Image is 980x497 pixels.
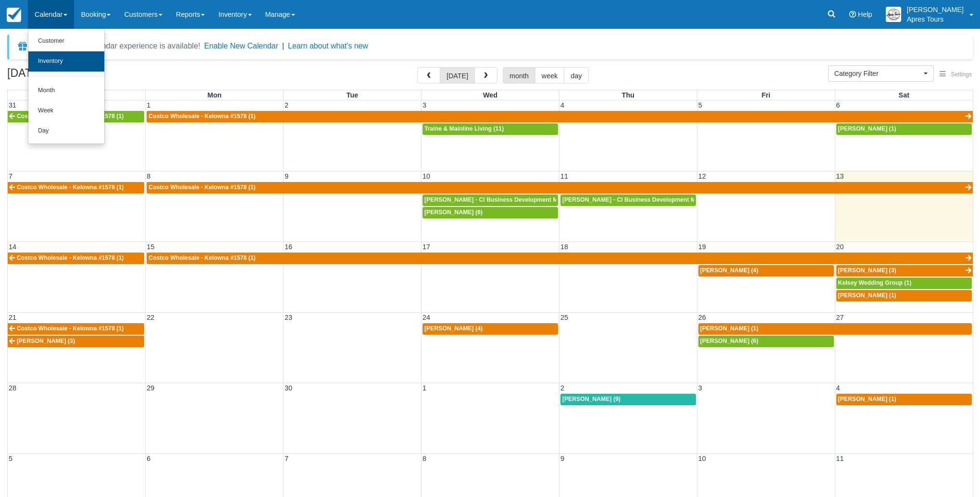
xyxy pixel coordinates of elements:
span: Costco Wholesale - Kelowna #1578 (1) [149,255,255,261]
span: Traine & Mainline Living (11) [424,125,504,132]
a: Kelsey Wedding Group (1) [836,278,972,289]
span: Costco Wholesale - Kelowna #1578 (1) [17,325,124,332]
a: Day [28,121,104,141]
span: [PERSON_NAME] (3) [17,338,75,344]
span: Help [858,11,872,18]
span: [PERSON_NAME] (4) [700,267,758,274]
button: Category Filter [828,65,934,82]
a: [PERSON_NAME] (4) [698,265,834,277]
a: Customer [28,31,104,51]
span: Tue [347,91,359,99]
span: [PERSON_NAME] (1) [838,292,896,299]
a: [PERSON_NAME] (6) [698,336,834,347]
button: week [535,67,565,84]
a: [PERSON_NAME] - CI Business Development Manager (11) [422,194,558,206]
span: 3 [697,384,703,392]
a: Month [28,81,104,101]
a: [PERSON_NAME] (1) [698,323,972,335]
span: 10 [697,455,707,462]
p: Apres Tours [907,14,964,24]
span: 28 [8,384,17,392]
span: [PERSON_NAME] (9) [562,396,620,402]
span: 2 [284,101,289,109]
span: 7 [284,455,289,462]
a: Costco Wholesale - Kelowna #1578 (1) [147,111,973,122]
a: Week [28,101,104,121]
span: Costco Wholesale - Kelowna #1578 (1) [149,113,255,120]
span: [PERSON_NAME] (1) [838,396,896,402]
span: [PERSON_NAME] - CI Business Development Manager (7) [562,196,724,203]
span: 14 [8,243,17,251]
span: 23 [284,314,293,321]
span: 11 [559,172,569,180]
span: 6 [835,101,841,109]
a: [PERSON_NAME] (1) [836,290,972,302]
span: 5 [8,455,13,462]
button: [DATE] [440,67,475,84]
img: A1 [886,7,901,22]
a: Costco Wholesale - Kelowna #1578 (1) [8,323,144,335]
span: 25 [559,314,569,321]
div: A new Booking Calendar experience is available! [32,40,200,52]
span: Costco Wholesale - Kelowna #1578 (1) [17,113,124,120]
span: 15 [146,243,155,251]
span: Mon [207,91,222,99]
a: [PERSON_NAME] - CI Business Development Manager (7) [560,194,696,206]
span: 11 [835,455,845,462]
span: 24 [422,314,431,321]
button: Enable New Calendar [204,41,278,51]
span: 31 [8,101,17,109]
span: 9 [284,172,289,180]
span: 2 [559,384,565,392]
span: | [282,42,284,50]
span: Costco Wholesale - Kelowna #1578 (1) [149,184,255,191]
span: Fri [761,91,770,99]
span: 17 [422,243,431,251]
span: 1 [146,101,151,109]
span: Sat [899,91,909,99]
span: Wed [483,91,497,99]
button: Settings [934,68,978,82]
a: Costco Wholesale - Kelowna #1578 (1) [147,182,973,194]
a: Traine & Mainline Living (11) [422,123,558,135]
span: 6 [146,455,151,462]
h2: [DATE] [7,67,129,85]
span: 18 [559,243,569,251]
span: Category Filter [834,69,921,78]
a: [PERSON_NAME] (6) [422,207,558,218]
span: Costco Wholesale - Kelowna #1578 (1) [17,255,124,261]
p: [PERSON_NAME] [907,5,964,14]
span: 3 [422,101,427,109]
i: Help [849,11,856,18]
img: checkfront-main-nav-mini-logo.png [7,8,21,22]
span: 10 [422,172,431,180]
span: [PERSON_NAME] (3) [838,267,896,274]
span: Kelsey Wedding Group (1) [838,279,912,286]
span: 21 [8,314,17,321]
span: Costco Wholesale - Kelowna #1578 (1) [17,184,124,191]
a: Inventory [28,51,104,72]
span: 22 [146,314,155,321]
a: [PERSON_NAME] (3) [8,336,144,347]
span: [PERSON_NAME] (6) [700,338,758,344]
span: [PERSON_NAME] (1) [700,325,758,332]
a: [PERSON_NAME] (3) [836,265,973,277]
span: 5 [697,101,703,109]
span: 1 [422,384,427,392]
a: [PERSON_NAME] (1) [836,123,972,135]
span: Thu [622,91,634,99]
span: 9 [559,455,565,462]
a: Costco Wholesale - Kelowna #1578 (1) [8,111,144,122]
span: 4 [835,384,841,392]
span: [PERSON_NAME] - CI Business Development Manager (11) [424,196,589,203]
span: [PERSON_NAME] (1) [838,125,896,132]
span: [PERSON_NAME] (4) [424,325,483,332]
button: day [564,67,588,84]
button: month [503,67,535,84]
span: 4 [559,101,565,109]
span: 8 [422,455,427,462]
span: 27 [835,314,845,321]
a: Costco Wholesale - Kelowna #1578 (1) [147,253,973,264]
span: 19 [697,243,707,251]
span: Settings [951,71,972,78]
